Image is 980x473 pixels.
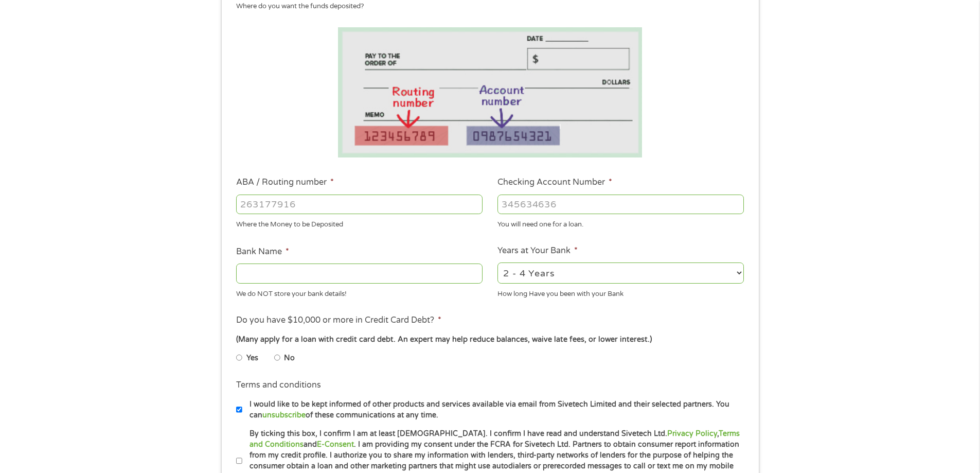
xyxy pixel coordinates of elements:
label: Years at Your Bank [497,246,578,256]
a: E-Consent [317,440,354,449]
div: Where the Money to be Deposited [236,216,483,230]
div: How long Have you been with your Bank [497,285,744,299]
label: Bank Name [236,247,289,257]
div: We do NOT store your bank details! [236,285,483,299]
label: Yes [246,353,258,364]
div: You will need one for a loan. [497,216,744,230]
a: Privacy Policy [667,429,717,438]
input: 263177916 [236,195,483,214]
img: Routing number location [338,27,643,157]
input: 345634636 [497,195,744,214]
label: I would like to be kept informed of other products and services available via email from Sivetech... [242,399,747,421]
label: No [284,353,295,364]
a: unsubscribe [262,411,306,419]
div: Where do you want the funds deposited? [236,2,736,12]
a: Terms and Conditions [250,429,740,449]
label: Checking Account Number [497,177,612,188]
label: Terms and conditions [236,380,321,391]
div: (Many apply for a loan with credit card debt. An expert may help reduce balances, waive late fees... [236,334,743,345]
label: Do you have $10,000 or more in Credit Card Debt? [236,315,441,326]
label: ABA / Routing number [236,177,334,188]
